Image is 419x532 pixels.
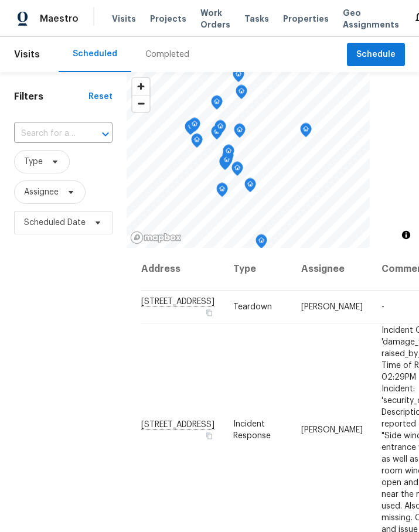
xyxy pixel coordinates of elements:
[356,47,396,62] span: Schedule
[343,7,399,30] span: Geo Assignments
[244,178,256,196] div: Map marker
[14,125,80,143] input: Search for an address...
[216,183,228,201] div: Map marker
[40,13,79,25] span: Maestro
[399,228,413,242] button: Toggle attribution
[256,234,267,253] div: Map marker
[236,85,247,103] div: Map marker
[191,134,203,152] div: Map marker
[130,231,182,244] a: Mapbox homepage
[211,96,223,114] div: Map marker
[97,126,114,142] button: Open
[185,120,197,138] div: Map marker
[347,43,405,67] button: Schedule
[127,72,370,248] canvas: Map
[224,248,292,291] th: Type
[219,155,231,173] div: Map marker
[132,95,149,112] button: Zoom out
[233,303,272,311] span: Teardown
[283,13,329,25] span: Properties
[14,91,88,103] h1: Filters
[244,15,269,23] span: Tasks
[204,430,214,441] button: Copy Address
[141,248,224,291] th: Address
[204,308,214,318] button: Copy Address
[403,229,410,241] span: Toggle attribution
[301,425,363,434] span: [PERSON_NAME]
[185,121,196,139] div: Map marker
[24,217,86,229] span: Scheduled Date
[233,68,244,86] div: Map marker
[234,124,246,142] div: Map marker
[231,162,243,180] div: Map marker
[132,96,149,112] span: Zoom out
[88,91,113,103] div: Reset
[73,48,117,60] div: Scheduled
[211,125,223,144] div: Map marker
[200,7,230,30] span: Work Orders
[223,145,234,163] div: Map marker
[292,248,372,291] th: Assignee
[145,49,189,60] div: Completed
[381,303,384,311] span: -
[233,420,271,439] span: Incident Response
[112,13,136,25] span: Visits
[24,156,43,168] span: Type
[132,78,149,95] button: Zoom in
[14,42,40,67] span: Visits
[150,13,186,25] span: Projects
[222,149,234,168] div: Map marker
[214,120,226,138] div: Map marker
[24,186,59,198] span: Assignee
[301,303,363,311] span: [PERSON_NAME]
[221,154,233,172] div: Map marker
[189,118,200,136] div: Map marker
[300,123,312,141] div: Map marker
